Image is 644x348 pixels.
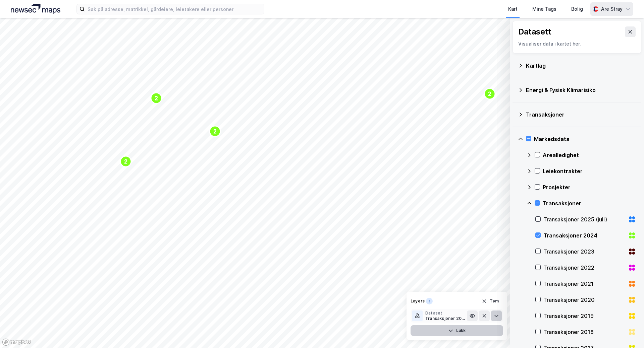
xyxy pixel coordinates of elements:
[543,183,636,191] div: Prosjekter
[411,325,503,336] button: Lukk
[601,5,623,13] div: Are Stray
[214,129,217,134] text: 2
[543,264,625,272] div: Transaksjoner 2022
[155,95,158,101] text: 2
[210,126,220,137] div: Map marker
[543,151,636,159] div: Arealledighet
[508,5,518,13] div: Kart
[526,111,636,119] div: Transaksjoner
[543,296,625,304] div: Transaksjoner 2020
[534,135,636,143] div: Markedsdata
[425,310,467,316] div: Dataset
[2,338,32,346] a: Mapbox homepage
[484,88,495,99] div: Map marker
[85,4,264,14] input: Søk på adresse, matrikkel, gårdeiere, leietakere eller personer
[120,156,131,167] div: Map marker
[425,316,467,321] div: Transaksjoner 2024
[543,215,625,223] div: Transaksjoner 2025 (juli)
[532,5,556,13] div: Mine Tags
[151,93,162,103] div: Map marker
[426,298,433,304] div: 1
[518,26,551,37] div: Datasett
[543,167,636,175] div: Leiekontrakter
[477,296,503,306] button: Tøm
[488,91,491,97] text: 2
[543,328,625,336] div: Transaksjoner 2018
[124,159,127,164] text: 2
[610,316,644,348] iframe: Chat Widget
[526,86,636,94] div: Energi & Fysisk Klimarisiko
[411,298,425,304] div: Layers
[543,248,625,256] div: Transaksjoner 2023
[543,231,625,239] div: Transaksjoner 2024
[543,280,625,288] div: Transaksjoner 2021
[11,4,60,14] img: logo.a4113a55bc3d86da70a041830d287a7e.svg
[518,40,636,48] div: Visualiser data i kartet her.
[526,62,636,70] div: Kartlag
[543,199,636,207] div: Transaksjoner
[543,312,625,320] div: Transaksjoner 2019
[571,5,583,13] div: Bolig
